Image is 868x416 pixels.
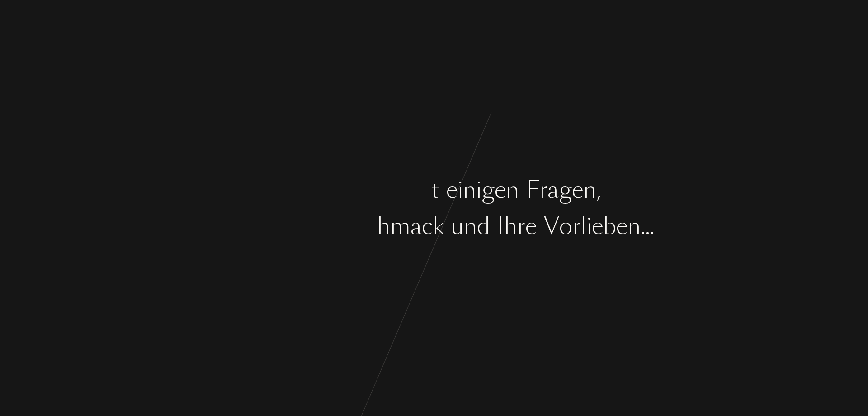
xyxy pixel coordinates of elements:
div: b [226,209,240,243]
div: . [641,209,645,243]
div: k [433,209,444,243]
div: n [506,173,519,207]
div: r [251,209,259,243]
div: n [463,173,476,207]
div: B [267,173,283,207]
div: a [410,209,422,243]
div: F [526,173,539,207]
div: e [345,209,356,243]
div: r [572,209,580,243]
div: r [286,209,294,243]
div: u [451,209,464,243]
div: r [539,173,547,207]
div: e [525,209,537,243]
div: n [583,173,596,207]
div: w [370,173,385,207]
div: o [559,209,572,243]
div: e [283,173,294,207]
div: s [356,209,366,243]
div: G [326,209,345,243]
div: m [406,173,426,207]
div: n [464,209,477,243]
div: r [390,173,398,207]
div: e [294,209,306,243]
div: i [385,173,390,207]
div: n [350,173,363,207]
div: n [325,173,339,207]
div: I [497,209,504,243]
div: . [650,209,654,243]
div: g [294,173,307,207]
div: n [627,209,641,243]
div: c [366,209,377,243]
div: e [616,209,627,243]
div: g [481,173,495,207]
div: a [547,173,559,207]
div: e [339,173,350,207]
div: e [446,173,458,207]
div: m [390,209,410,243]
div: ü [214,209,226,243]
div: i [476,173,481,207]
div: n [306,209,319,243]
div: g [559,173,572,207]
div: e [572,173,583,207]
div: r [517,209,525,243]
div: l [580,209,586,243]
div: i [586,209,592,243]
div: t [431,173,439,207]
div: c [422,209,433,243]
div: e [592,209,603,243]
div: h [377,209,390,243]
div: , [596,173,601,207]
div: i [307,173,312,207]
div: n [312,173,325,207]
div: h [504,209,517,243]
div: b [603,209,616,243]
div: V [544,209,559,243]
div: d [477,209,490,243]
div: h [273,209,286,243]
div: e [240,209,251,243]
div: i [458,173,463,207]
div: e [495,173,506,207]
div: . [645,209,650,243]
div: i [426,173,431,207]
div: I [266,209,273,243]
